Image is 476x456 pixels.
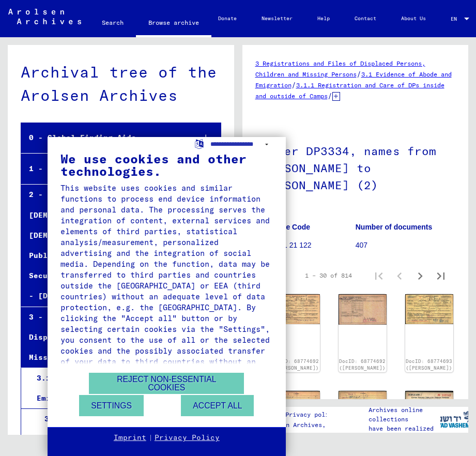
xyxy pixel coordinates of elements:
[181,395,254,416] button: Accept all
[60,183,273,378] div: This website uses cookies and similar functions to process end device information and personal da...
[89,373,244,394] button: Reject non-essential cookies
[114,433,146,443] a: Imprint
[60,153,273,177] div: We use cookies and other technologies.
[79,395,144,416] button: Settings
[155,433,220,443] a: Privacy Policy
